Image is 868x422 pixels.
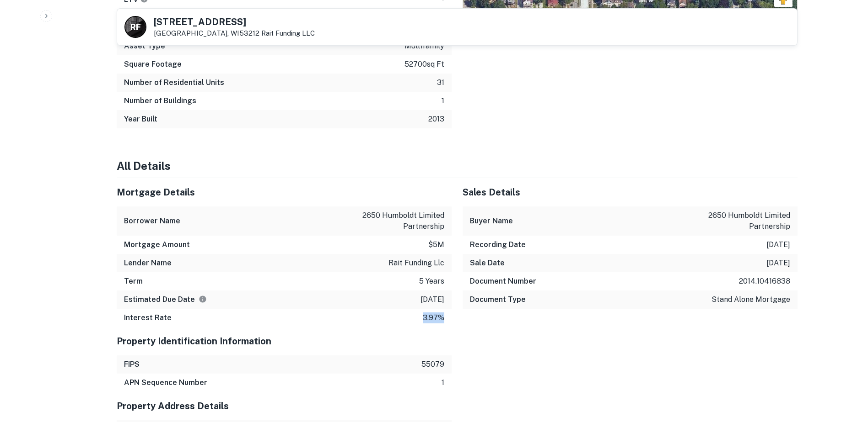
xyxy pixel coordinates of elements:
p: rait funding llc [388,258,444,269]
p: 2650 humboldt limited partnership [708,210,790,232]
p: multifamily [404,41,444,52]
h6: Asset Type [124,41,165,52]
p: [DATE] [766,239,790,250]
p: 2014.10416838 [739,276,790,287]
h6: Recording Date [470,239,526,250]
p: $5m [428,239,444,250]
a: Rait Funding LLC [261,29,315,37]
h6: Mortgage Amount [124,239,190,250]
h6: FIPS [124,359,140,370]
h6: Year Built [124,114,157,125]
p: 52700 sq ft [404,59,444,70]
h5: Mortgage Details [117,185,452,199]
h6: Number of Buildings [124,95,196,106]
h6: Term [124,276,143,287]
p: 31 [437,77,444,88]
iframe: Chat Widget [822,349,868,393]
p: R F [130,21,140,33]
h6: Estimated Due Date [124,294,207,305]
h5: [STREET_ADDRESS] [154,17,315,26]
p: 3.97% [423,312,444,323]
a: Open this area in Google Maps (opens a new window) [465,6,496,18]
p: [DATE] [766,258,790,269]
h5: Sales Details [463,185,798,199]
h6: Sale Date [470,258,505,269]
svg: Estimate is based on a standard schedule for this type of loan. [199,295,207,303]
h4: All Details [117,158,798,174]
p: 55079 [421,359,444,370]
p: stand alone mortgage [712,294,790,305]
h6: Buyer Name [470,216,513,227]
h6: Document Type [470,294,526,305]
p: 1 [442,377,444,388]
h5: Property Address Details [117,399,452,413]
h6: Square Footage [124,59,182,70]
p: [DATE] [421,294,444,305]
h6: Lender Name [124,258,172,269]
p: 2013 [428,114,444,125]
h5: Property Identification Information [117,334,452,348]
h6: APN Sequence Number [124,377,207,388]
p: [GEOGRAPHIC_DATA], WI53212 [154,29,315,37]
h6: Document Number [470,276,536,287]
p: 2650 humboldt limited partnership [362,210,444,232]
h6: Interest Rate [124,312,172,323]
h6: Borrower Name [124,216,180,227]
p: 1 [442,95,444,106]
h6: Number of Residential Units [124,77,224,88]
p: 5 years [419,276,444,287]
img: Google [465,6,496,18]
